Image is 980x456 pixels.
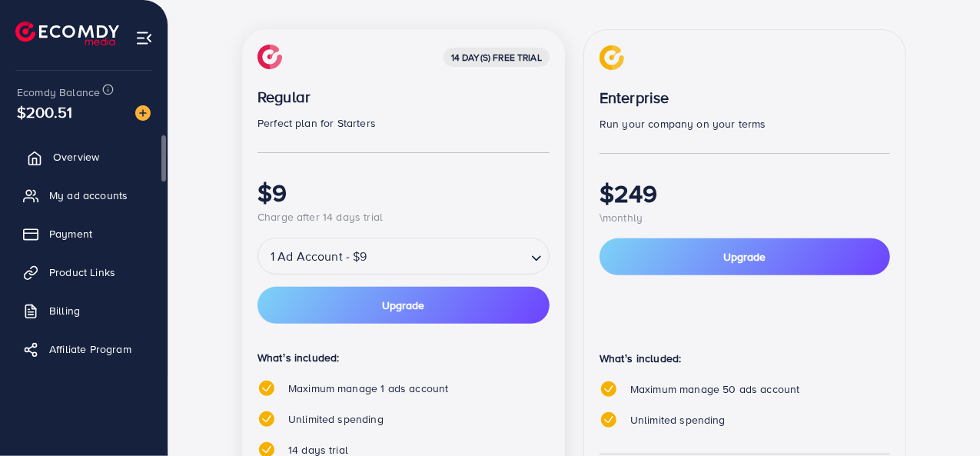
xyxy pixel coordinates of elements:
span: \monthly [600,210,643,225]
img: img [600,45,624,70]
h1: $249 [600,178,890,208]
img: image [135,105,151,121]
span: Upgrade [383,300,425,311]
p: Perfect plan for Starters [257,114,550,132]
button: Upgrade [257,287,550,324]
p: Regular [257,88,550,106]
span: My ad accounts [49,188,128,203]
span: Maximum manage 50 ads account [630,381,800,397]
input: Search for option [372,243,525,270]
span: Product Links [49,265,115,280]
p: Run your company on your terms [600,115,890,133]
button: Upgrade [600,238,890,275]
span: $200.51 [17,101,72,123]
img: tick [600,411,618,429]
span: Charge after 14 days trial [257,209,383,225]
a: Overview [12,141,156,172]
span: Upgrade [724,249,766,265]
span: 1 Ad Account - $9 [267,242,370,270]
img: tick [257,379,276,398]
a: Product Links [12,257,156,288]
iframe: Chat [915,387,968,444]
a: Affiliate Program [12,334,156,364]
span: Overview [53,149,99,165]
div: 14 day(s) free trial [443,48,550,67]
a: My ad accounts [12,180,156,211]
p: Enterprise [600,88,890,107]
a: Payment [12,218,156,249]
div: Search for option [257,238,550,275]
span: Billing [49,303,80,318]
span: Affiliate Program [49,341,131,357]
span: Unlimited spending [630,412,726,428]
a: Billing [12,295,156,326]
h1: $9 [257,178,550,207]
img: tick [600,380,618,398]
img: tick [257,410,276,428]
p: What’s included: [257,348,550,367]
span: Unlimited spending [288,411,384,427]
p: What’s included: [600,349,890,368]
span: Maximum manage 1 ads account [288,381,448,396]
img: menu [135,29,153,47]
span: Payment [49,226,92,241]
span: Ecomdy Balance [17,85,100,100]
img: img [257,45,282,69]
img: logo [15,22,119,45]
